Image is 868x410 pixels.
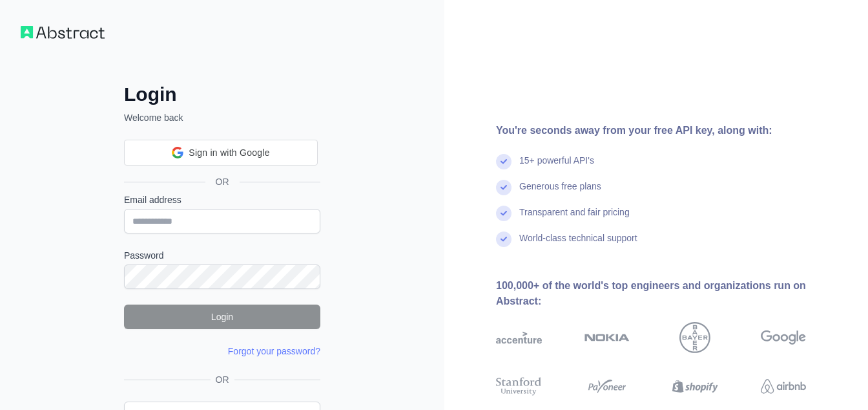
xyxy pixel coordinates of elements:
[124,83,320,106] h2: Login
[584,375,630,398] img: payoneer
[124,305,320,329] button: Login
[124,249,320,262] label: Password
[584,322,630,353] img: nokia
[761,375,807,398] img: airbnb
[21,26,105,39] img: Workflow
[496,154,512,169] img: check mark
[496,232,512,247] img: check mark
[672,375,718,398] img: shopify
[761,322,807,353] img: google
[189,146,269,160] span: Sign in with Google
[124,111,320,124] p: Welcome back
[496,278,847,309] div: 100,000+ of the world's top engineers and organizations run on Abstract:
[519,180,601,206] div: Generous free plans
[496,180,512,195] img: check mark
[496,375,542,398] img: stanford university
[679,322,710,353] img: bayer
[124,193,320,206] label: Email address
[211,373,234,386] span: OR
[519,206,630,232] div: Transparent and fair pricing
[519,232,637,257] div: World-class technical support
[496,206,512,221] img: check mark
[124,140,318,166] div: Sign in with Google
[496,123,847,138] div: You're seconds away from your free API key, along with:
[228,346,320,356] a: Forgot your password?
[496,322,542,353] img: accenture
[519,154,594,180] div: 15+ powerful API's
[205,175,240,188] span: OR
